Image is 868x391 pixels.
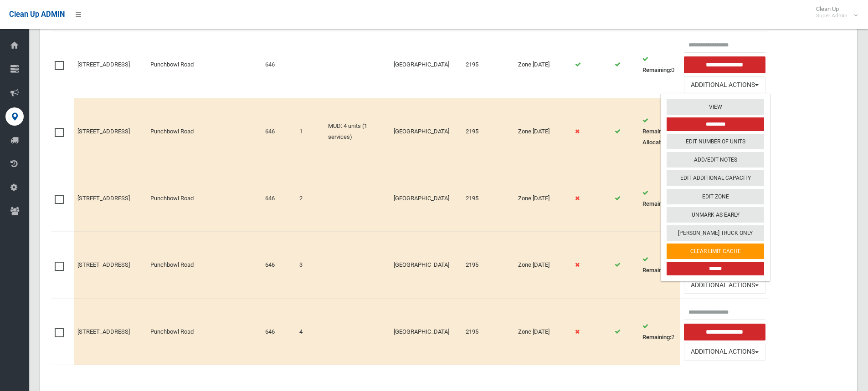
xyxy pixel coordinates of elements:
[390,232,462,299] td: [GEOGRAPHIC_DATA]
[642,66,671,73] strong: Remaining:
[462,232,515,299] td: 2195
[667,207,764,223] a: Unmark As Early
[462,165,515,232] td: 2195
[639,98,680,165] td: 2 2
[684,344,766,361] button: Additional Actions
[639,232,680,299] td: 2
[77,328,130,335] a: [STREET_ADDRESS]
[667,99,764,115] a: View
[514,165,571,232] td: Zone [DATE]
[642,267,671,274] strong: Remaining:
[390,165,462,232] td: [GEOGRAPHIC_DATA]
[147,98,262,165] td: Punchbowl Road
[642,200,671,207] strong: Remaining:
[514,98,571,165] td: Zone [DATE]
[812,5,857,19] span: Clean Up
[262,98,296,165] td: 646
[514,232,571,299] td: Zone [DATE]
[262,165,296,232] td: 646
[147,165,262,232] td: Punchbowl Road
[462,98,515,165] td: 2195
[147,31,262,98] td: Punchbowl Road
[514,299,571,365] td: Zone [DATE]
[667,134,764,149] a: Edit Number of Units
[667,225,764,241] a: [PERSON_NAME] Truck Only
[77,261,130,268] a: [STREET_ADDRESS]
[9,10,65,19] span: Clean Up ADMIN
[77,61,130,68] a: [STREET_ADDRESS]
[667,152,764,168] a: Add/Edit Notes
[296,232,324,299] td: 3
[462,299,515,365] td: 2195
[390,31,462,98] td: [GEOGRAPHIC_DATA]
[667,189,764,204] a: Edit Zone
[390,98,462,165] td: [GEOGRAPHIC_DATA]
[514,31,571,98] td: Zone [DATE]
[642,128,671,135] strong: Remaining:
[147,232,262,299] td: Punchbowl Road
[642,139,670,146] strong: Allocation:
[296,165,324,232] td: 2
[639,31,680,98] td: 0
[684,277,766,294] button: Additional Actions
[667,171,764,186] a: Edit Additional Capacity
[296,299,324,365] td: 4
[262,232,296,299] td: 646
[667,244,764,259] a: Clear Limit Cache
[262,31,296,98] td: 646
[639,299,680,365] td: 2
[816,12,847,19] small: Super Admin
[462,31,515,98] td: 2195
[324,98,390,165] td: MUD: 4 units (1 services)
[77,195,130,202] a: [STREET_ADDRESS]
[642,334,671,340] strong: Remaining:
[77,128,130,135] a: [STREET_ADDRESS]
[147,299,262,365] td: Punchbowl Road
[296,98,324,165] td: 1
[262,299,296,365] td: 646
[390,299,462,365] td: [GEOGRAPHIC_DATA]
[684,76,766,93] button: Additional Actions
[639,165,680,232] td: 2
